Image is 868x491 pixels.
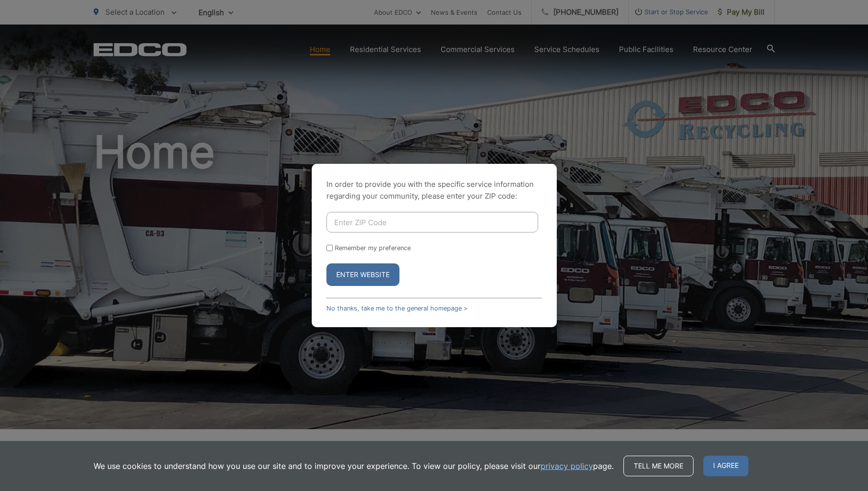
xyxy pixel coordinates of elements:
[326,212,538,233] input: Enter ZIP Code
[335,244,411,252] label: Remember my preference
[326,305,468,312] a: No thanks, take me to the general homepage >
[703,456,748,476] span: I agree
[541,460,593,472] a: privacy policy
[94,460,614,472] p: We use cookies to understand how you use our site and to improve your experience. To view our pol...
[326,179,542,202] p: In order to provide you with the specific service information regarding your community, please en...
[326,263,399,286] button: Enter Website
[623,456,694,476] a: Tell me more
